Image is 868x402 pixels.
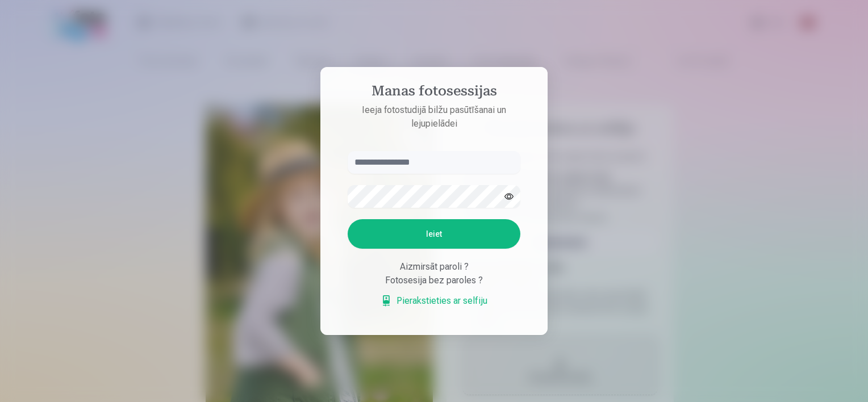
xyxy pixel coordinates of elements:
a: Pierakstieties ar selfiju [381,294,487,308]
button: Ieiet [348,219,520,249]
h4: Manas fotosessijas [336,83,532,103]
div: Fotosesija bez paroles ? [348,274,520,287]
div: Aizmirsāt paroli ? [348,260,520,274]
p: Ieeja fotostudijā bilžu pasūtīšanai un lejupielādei [336,103,532,131]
